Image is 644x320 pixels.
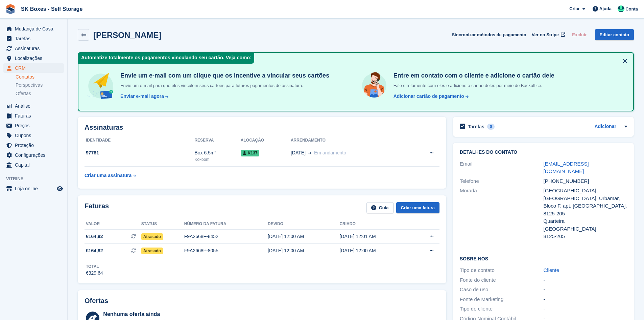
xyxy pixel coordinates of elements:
th: Reserva [194,135,240,146]
div: Tipo de cliente [460,305,543,313]
div: [DATE] 12:00 AM [339,247,411,254]
h2: Sobre Nós [460,255,627,262]
a: Contatos [16,74,64,80]
div: €329,64 [86,270,103,277]
span: Conta [625,6,638,13]
div: Adicionar cartão de pagamento [393,93,464,100]
p: Fale diretamente com eles e adicione o cartão deles por meio do Backoffice. [391,82,554,89]
h2: Faturas [85,202,109,213]
div: F9A2668F-8055 [184,247,268,254]
h4: Envie um e-mail com um clique que os incentive a vincular seus cartões [118,72,329,80]
th: Devido [268,219,339,230]
a: menu [3,44,64,53]
span: K137 [241,150,260,156]
img: stora-icon-8386f47178a22dfd0bd8f6a31ec36ba5ce8667c1dd55bd0f319d3a0aa187defe.svg [5,4,16,14]
div: Enviar e-mail agora [120,93,164,100]
div: Tipo de contato [460,266,543,274]
div: [GEOGRAPHIC_DATA] [544,225,627,233]
span: Mudança de Casa [15,24,55,34]
div: Morada [460,187,543,240]
h2: Detalhes do contato [460,150,627,155]
span: Cupons [15,131,55,140]
span: €164,82 [86,233,103,240]
div: Nenhuma oferta ainda [103,310,295,318]
a: Ver no Stripe [529,29,567,40]
div: Telefone [460,177,543,185]
a: menu [3,131,64,140]
a: Cliente [544,267,559,273]
a: menu [3,63,64,73]
span: Loja online [15,184,55,193]
th: Alocação [241,135,291,146]
span: CRM [15,63,55,73]
div: [DATE] 12:00 AM [268,247,339,254]
a: menu [3,141,64,150]
div: Automatize totalmente os pagamentos vinculando seu cartão. Veja como: [78,53,254,64]
a: menu [3,184,64,193]
div: - [544,305,627,313]
span: Vitrine [6,175,67,182]
img: send-email-b5881ef4c8f827a638e46e229e590028c7e36e3a6c99d2365469aff88783de13.svg [87,72,115,100]
span: Assinaturas [15,44,55,53]
th: Valor [85,219,141,230]
a: menu [3,111,64,121]
a: menu [3,34,64,43]
th: Criado [339,219,411,230]
a: menu [3,160,64,170]
a: Loja de pré-visualização [56,185,64,193]
img: SK Boxes - Comercial [618,5,624,12]
div: Quarteira [544,217,627,225]
a: menu [3,24,64,34]
span: Configurações [15,150,55,160]
h2: Ofertas [85,297,108,305]
a: Ofertas [16,90,64,97]
a: Perspectivas [16,82,64,89]
h2: [PERSON_NAME] [93,30,161,40]
a: Adicionar cartão de pagamento [391,93,469,100]
h4: Entre em contato com o cliente e adicione o cartão dele [391,72,554,80]
span: Faturas [15,111,55,121]
a: menu [3,54,64,63]
a: menu [3,101,64,111]
span: Ajuda [599,5,612,12]
a: menu [3,121,64,130]
div: - [544,276,627,284]
span: Análise [15,101,55,111]
div: [PHONE_NUMBER] [544,177,627,185]
button: Excluir [569,29,589,40]
div: Email [460,160,543,175]
a: SK Boxes - Self Storage [18,3,85,15]
h2: Tarefas [468,124,484,130]
span: Ofertas [16,90,31,97]
div: [DATE] 12:00 AM [268,233,339,240]
div: Fonte do cliente [460,276,543,284]
span: [DATE] [291,149,306,156]
span: €164,82 [86,247,103,254]
a: Editar contato [595,29,634,40]
span: Localizações [15,54,55,63]
a: Criar uma fatura [396,202,439,213]
div: [DATE] 12:01 AM [339,233,411,240]
a: [EMAIL_ADDRESS][DOMAIN_NAME] [544,161,589,174]
span: Atrasado [141,248,163,254]
img: get-in-touch-e3e95b6451f4e49772a6039d3abdde126589d6f45a760754adfa51be33bf0f70.svg [360,72,388,99]
div: Criar uma assinatura [85,172,132,179]
div: 8125-205 [544,233,627,240]
span: Tarefas [15,34,55,43]
div: F9A2668F-8452 [184,233,268,240]
button: Sincronizar métodos de pagamento [452,29,526,40]
span: Criar [569,5,579,12]
th: Arrendamento [291,135,409,146]
div: 0 [487,124,495,130]
a: Adicionar [594,123,616,131]
div: Fonte de Marketing [460,296,543,303]
span: Proteção [15,141,55,150]
span: Atrasado [141,233,163,240]
span: Perspectivas [16,82,43,88]
h2: Assinaturas [85,124,439,131]
th: Status [141,219,184,230]
div: Kokoom [194,156,240,163]
div: - [544,286,627,294]
span: Capital [15,160,55,170]
a: Criar uma assinatura [85,169,136,182]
